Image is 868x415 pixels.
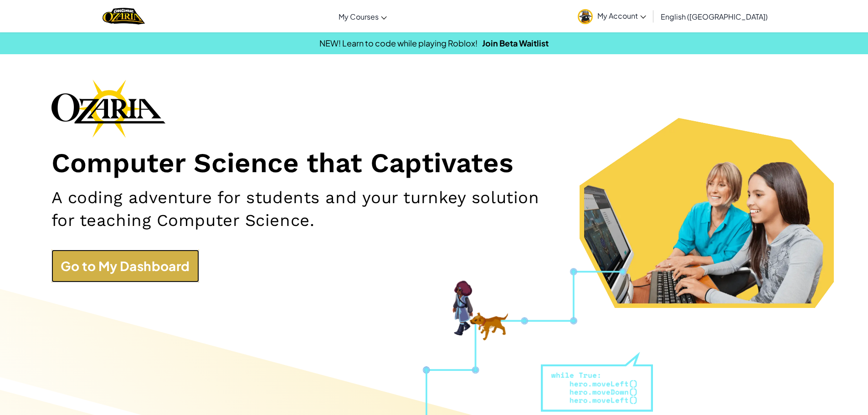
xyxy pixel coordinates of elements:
span: NEW! Learn to code while playing Roblox! [319,38,478,48]
img: Home [103,7,145,26]
span: English ([GEOGRAPHIC_DATA]) [661,12,768,21]
h2: A coding adventure for students and your turnkey solution for teaching Computer Science. [51,186,565,231]
a: Go to My Dashboard [51,250,199,282]
a: Ozaria by CodeCombat logo [103,7,145,26]
img: avatar [578,9,593,24]
a: My Account [573,2,651,31]
a: My Courses [334,4,391,29]
img: Ozaria branding logo [51,79,165,138]
h1: Computer Science that Captivates [51,147,817,180]
a: English ([GEOGRAPHIC_DATA]) [656,4,772,29]
span: My Account [597,11,646,20]
a: Join Beta Waitlist [482,38,549,48]
span: My Courses [339,12,379,21]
